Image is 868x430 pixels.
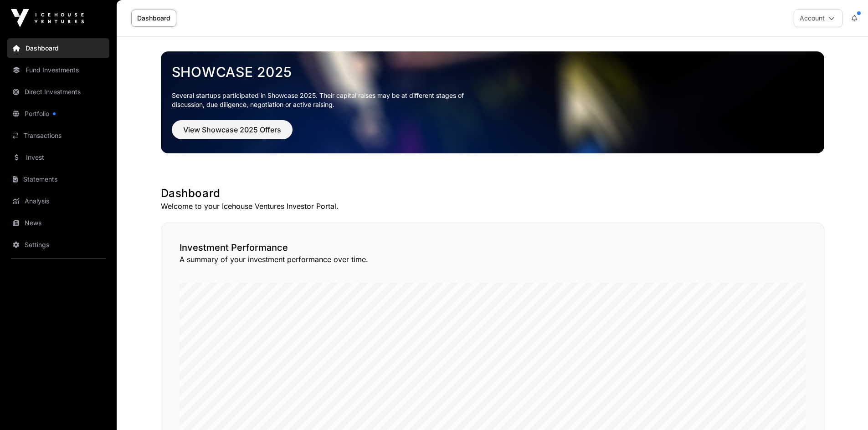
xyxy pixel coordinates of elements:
a: Transactions [7,126,109,146]
a: Dashboard [7,38,109,58]
p: Welcome to your Icehouse Ventures Investor Portal. [161,201,824,212]
h2: Investment Performance [180,241,806,254]
button: View Showcase 2025 Offers [172,120,293,139]
span: View Showcase 2025 Offers [183,124,281,135]
a: Dashboard [131,10,176,27]
a: Statements [7,169,109,189]
p: Several startups participated in Showcase 2025. Their capital raises may be at different stages o... [172,91,478,109]
a: Fund Investments [7,60,109,80]
a: View Showcase 2025 Offers [172,129,293,138]
a: Direct Investments [7,82,109,102]
a: Analysis [7,191,109,211]
a: Portfolio [7,104,109,124]
a: Invest [7,147,109,167]
a: News [7,213,109,233]
h1: Dashboard [161,186,824,201]
p: A summary of your investment performance over time. [180,254,806,265]
img: Icehouse Ventures Logo [11,9,84,27]
a: Showcase 2025 [172,64,813,80]
a: Settings [7,235,109,255]
img: Showcase 2025 [161,51,824,153]
button: Account [794,9,842,27]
